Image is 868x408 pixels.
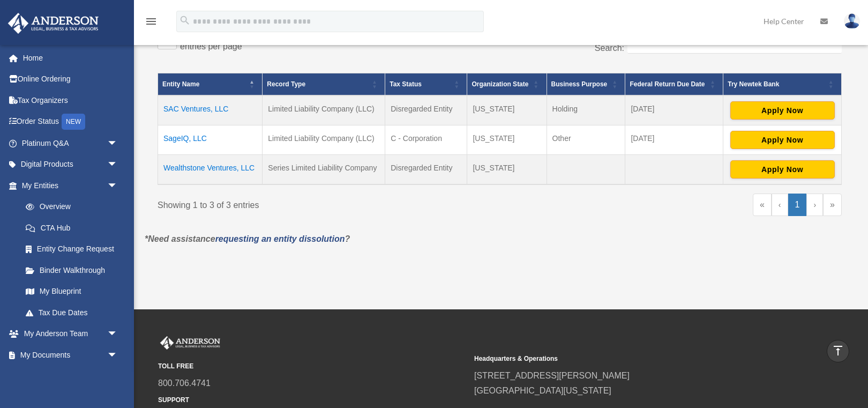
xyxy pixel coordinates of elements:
[107,154,129,176] span: arrow_drop_down
[730,131,835,149] button: Apply Now
[180,42,242,51] label: entries per page
[145,234,350,243] em: *Need assistance ?
[547,73,625,95] th: Business Purpose: Activate to sort
[8,154,134,175] a: Digital Productsarrow_drop_down
[162,80,199,88] span: Entity Name
[595,43,624,53] label: Search:
[158,95,263,125] td: SAC Ventures, LLC
[15,217,129,239] a: CTA Hub
[832,344,844,357] i: vertical_align_top
[107,132,129,154] span: arrow_drop_down
[15,302,129,323] a: Tax Due Dates
[15,196,123,218] a: Overview
[8,175,129,196] a: My Entitiesarrow_drop_down
[15,239,129,260] a: Entity Change Request
[390,80,422,88] span: Tax Status
[728,78,825,91] div: Try Newtek Bank
[8,323,134,345] a: My Anderson Teamarrow_drop_down
[8,90,134,111] a: Tax Organizers
[467,154,547,184] td: [US_STATE]
[474,371,630,380] a: [STREET_ADDRESS][PERSON_NAME]
[15,281,129,302] a: My Blueprint
[547,125,625,154] td: Other
[730,101,835,120] button: Apply Now
[772,194,788,216] a: Previous
[62,114,85,130] div: NEW
[107,344,129,366] span: arrow_drop_down
[267,80,305,88] span: Record Type
[625,125,723,154] td: [DATE]
[107,323,129,345] span: arrow_drop_down
[472,80,528,88] span: Organization State
[827,340,849,362] a: vertical_align_top
[467,125,547,154] td: [US_STATE]
[158,154,263,184] td: Wealthstone Ventures, LLC
[474,386,611,395] a: [GEOGRAPHIC_DATA][US_STATE]
[263,125,385,154] td: Limited Liability Company (LLC)
[8,111,134,133] a: Order StatusNEW
[630,80,705,88] span: Federal Return Due Date
[8,47,134,69] a: Home
[753,194,772,216] a: First
[385,125,467,154] td: C - Corporation
[8,69,134,90] a: Online Ordering
[145,19,158,28] a: menu
[107,366,129,388] span: arrow_drop_down
[806,194,823,216] a: Next
[551,80,608,88] span: Business Purpose
[474,353,783,365] small: Headquarters & Operations
[179,14,191,26] i: search
[158,73,263,95] th: Entity Name: Activate to invert sorting
[158,125,263,154] td: SageIQ, LLC
[730,160,835,179] button: Apply Now
[158,194,492,213] div: Showing 1 to 3 of 3 entries
[158,379,211,388] a: 800.706.4741
[467,95,547,125] td: [US_STATE]
[158,336,222,350] img: Anderson Advisors Platinum Portal
[263,154,385,184] td: Series Limited Liability Company
[8,344,134,366] a: My Documentsarrow_drop_down
[8,132,134,154] a: Platinum Q&Aarrow_drop_down
[158,361,467,372] small: TOLL FREE
[263,95,385,125] td: Limited Liability Company (LLC)
[385,95,467,125] td: Disregarded Entity
[823,194,842,216] a: Last
[723,73,842,95] th: Try Newtek Bank : Activate to sort
[625,73,723,95] th: Federal Return Due Date: Activate to sort
[385,73,467,95] th: Tax Status: Activate to sort
[215,234,345,243] a: requesting an entity dissolution
[15,259,129,281] a: Binder Walkthrough
[263,73,385,95] th: Record Type: Activate to sort
[625,95,723,125] td: [DATE]
[158,395,467,406] small: SUPPORT
[145,15,158,28] i: menu
[844,13,860,29] img: User Pic
[5,13,102,34] img: Anderson Advisors Platinum Portal
[107,175,129,197] span: arrow_drop_down
[8,366,134,387] a: Online Learningarrow_drop_down
[467,73,547,95] th: Organization State: Activate to sort
[547,95,625,125] td: Holding
[788,194,807,216] a: 1
[385,154,467,184] td: Disregarded Entity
